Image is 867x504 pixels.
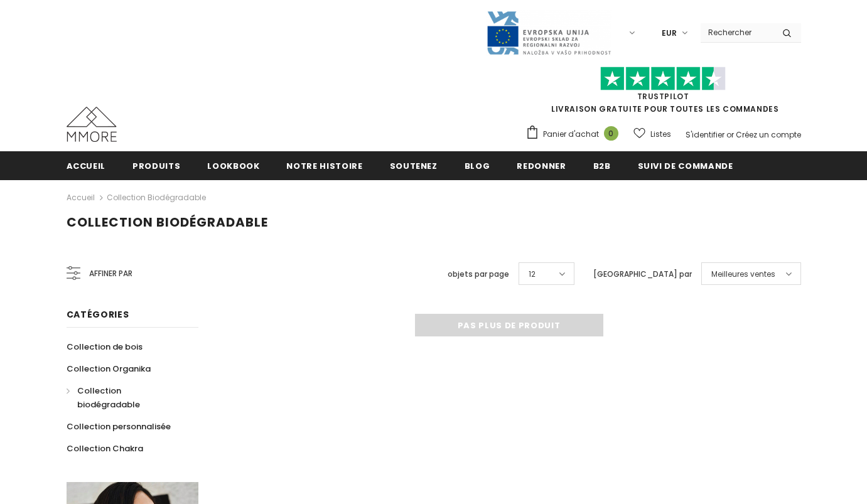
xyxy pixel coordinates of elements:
[67,336,143,358] a: Collection de bois
[67,437,143,459] a: Collection Chakra
[517,151,566,180] a: Redonner
[107,192,206,203] a: Collection biodégradable
[686,129,724,140] a: S'identifier
[207,151,259,180] a: Lookbook
[390,151,438,180] a: soutenez
[633,123,671,145] a: Listes
[67,308,129,321] span: Catégories
[525,72,801,114] span: LIVRAISON GRATUITE POUR TOUTES LES COMMANDES
[543,128,599,141] span: Panier d'achat
[529,268,536,281] span: 12
[662,27,677,40] span: EUR
[593,268,692,281] label: [GEOGRAPHIC_DATA] par
[67,190,95,205] a: Accueil
[89,267,132,281] span: Affiner par
[600,67,726,91] img: Faites confiance aux étoiles pilotes
[67,416,171,437] a: Collection personnalisée
[286,160,362,172] span: Notre histoire
[736,129,801,140] a: Créez un compte
[638,151,733,180] a: Suivi de commande
[517,160,566,172] span: Redonner
[132,151,180,180] a: Produits
[525,125,625,144] a: Panier d'achat 0
[701,23,773,41] input: Search Site
[77,385,140,410] span: Collection biodégradable
[67,380,185,416] a: Collection biodégradable
[593,160,611,172] span: B2B
[286,151,362,180] a: Notre histoire
[67,213,268,231] span: Collection biodégradable
[67,341,143,353] span: Collection de bois
[486,27,611,38] a: Javni Razpis
[711,268,775,281] span: Meilleures ventes
[604,126,618,141] span: 0
[638,160,733,172] span: Suivi de commande
[726,129,734,140] span: or
[67,151,106,180] a: Accueil
[67,363,151,375] span: Collection Organika
[593,151,611,180] a: B2B
[448,268,509,281] label: objets par page
[486,10,611,56] img: Javni Razpis
[390,160,438,172] span: soutenez
[132,160,180,172] span: Produits
[207,160,259,172] span: Lookbook
[67,107,117,142] img: Cas MMORE
[67,160,106,172] span: Accueil
[67,442,143,454] span: Collection Chakra
[650,128,671,141] span: Listes
[637,91,689,102] a: TrustPilot
[67,358,151,380] a: Collection Organika
[67,421,171,432] span: Collection personnalisée
[465,151,490,180] a: Blog
[465,160,490,172] span: Blog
